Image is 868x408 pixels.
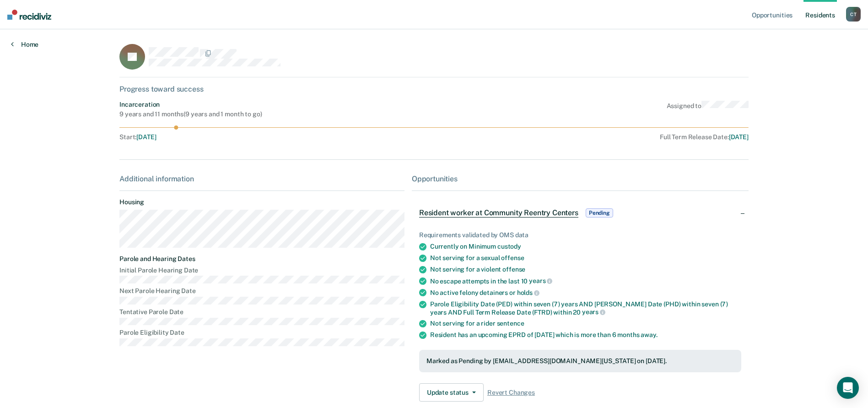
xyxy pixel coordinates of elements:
[502,266,525,273] span: offense
[412,198,749,228] div: Resident worker at Community Reentry CentersPending
[517,289,539,296] span: holds
[837,377,859,399] div: Open Intercom Messenger
[119,255,404,263] dt: Parole and Hearing Dates
[487,389,535,397] span: Revert Changes
[430,288,741,297] div: No active felony detainers or
[412,174,749,183] div: Opportunities
[419,208,578,218] span: Resident worker at Community Reentry Centers
[119,174,404,183] div: Additional information
[501,254,524,261] span: offense
[586,208,613,218] span: Pending
[119,101,262,109] div: Incarceration
[729,133,749,141] span: [DATE]
[430,331,741,339] div: Resident has an upcoming EPRD of [DATE] which is more than 6 months
[641,331,657,338] span: away.
[497,243,521,250] span: custody
[497,320,524,327] span: sentence
[119,308,404,316] dt: Tentative Parole Date
[846,7,861,22] button: CT
[582,308,605,316] span: years
[667,101,749,118] div: Assigned to
[119,110,262,118] div: 9 years and 11 months ( 9 years and 1 month to go )
[11,40,38,49] a: Home
[410,133,749,141] div: Full Term Release Date :
[529,277,552,284] span: years
[430,277,741,285] div: No escape attempts in the last 10
[846,7,861,22] div: C T
[119,267,404,274] dt: Initial Parole Hearing Date
[119,133,406,141] div: Start :
[419,231,741,239] div: Requirements validated by OMS data
[7,10,51,20] img: Recidiviz
[119,85,749,93] div: Progress toward success
[136,133,156,141] span: [DATE]
[419,383,484,402] button: Update status
[430,300,741,316] div: Parole Eligibility Date (PED) within seven (7) years AND [PERSON_NAME] Date (PHD) within seven (7...
[430,266,741,273] div: Not serving for a violent
[119,329,404,337] dt: Parole Eligibility Date
[119,287,404,295] dt: Next Parole Hearing Date
[119,198,404,206] dt: Housing
[426,357,734,365] div: Marked as Pending by [EMAIL_ADDRESS][DOMAIN_NAME][US_STATE] on [DATE].
[430,254,741,262] div: Not serving for a sexual
[430,243,741,250] div: Currently on Minimum
[430,320,741,327] div: Not serving for a rider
